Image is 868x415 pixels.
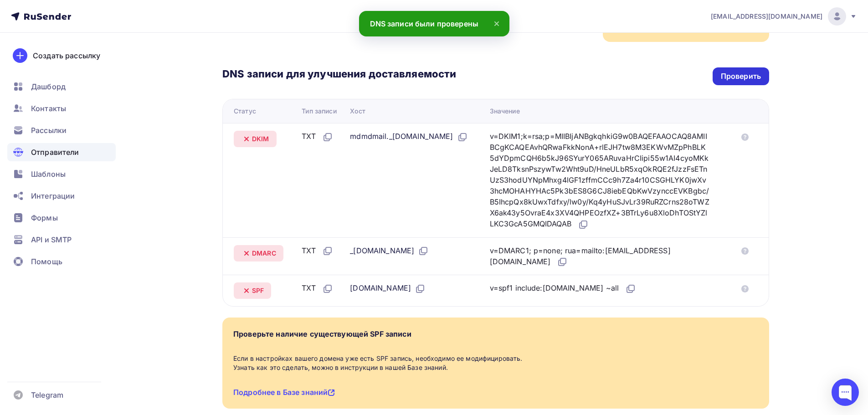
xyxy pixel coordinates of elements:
span: Шаблоны [31,169,66,179]
a: Дашборд [7,77,116,96]
span: Дашборд [31,81,66,92]
a: Отправители [7,143,116,161]
div: Тип записи [302,107,336,116]
span: Контакты [31,103,66,114]
span: Помощь [31,256,62,267]
div: Создать рассылку [33,50,100,61]
a: Контакты [7,99,116,118]
div: mdmdmail._[DOMAIN_NAME] [350,131,467,143]
div: v=DKIM1;k=rsa;p=MIIBIjANBgkqhkiG9w0BAQEFAAOCAQ8AMIIBCgKCAQEAvhQRwaFkkNonA+rlEJH7tw8M3EKWvMZpPhBLK... [490,131,710,230]
span: Интеграции [31,190,75,201]
span: DKIM [252,134,269,143]
div: Если в настройках вашего домена уже есть SPF запись, необходимо ее модифицировать. Узнать как это... [233,354,758,372]
div: Статус [234,107,256,116]
span: API и SMTP [31,234,72,245]
span: Telegram [31,389,63,400]
div: TXT [302,282,333,294]
div: TXT [302,245,333,257]
span: Рассылки [31,125,67,136]
span: SPF [252,286,264,295]
div: _[DOMAIN_NAME] [350,245,429,257]
a: Подробнее в Базе знаний [233,388,335,397]
div: Проверьте наличие существующей SPF записи [233,328,411,339]
h3: DNS записи для улучшения доставляемости [222,67,456,82]
div: Проверить [721,71,761,82]
div: Хост [350,107,365,116]
span: Отправители [31,147,79,158]
div: [DOMAIN_NAME] [350,282,426,294]
span: [EMAIL_ADDRESS][DOMAIN_NAME] [711,12,822,21]
div: v=spf1 include:[DOMAIN_NAME] ~all [490,282,637,294]
div: TXT [302,131,333,143]
a: [EMAIL_ADDRESS][DOMAIN_NAME] [711,7,857,26]
span: Формы [31,212,58,223]
span: DMARC [252,249,276,258]
div: v=DMARC1; p=none; rua=mailto:[EMAIL_ADDRESS][DOMAIN_NAME] [490,245,710,268]
a: Формы [7,209,116,227]
a: Шаблоны [7,165,116,183]
div: Значение [490,107,520,116]
a: Рассылки [7,121,116,139]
